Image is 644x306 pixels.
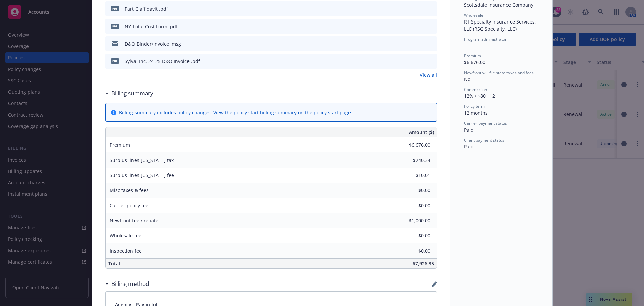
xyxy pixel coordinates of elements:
input: 0.00 [391,170,434,180]
span: Premium [110,142,130,148]
span: Carrier payment status [464,120,507,126]
span: Newfront fee / rebate [110,217,158,224]
button: preview file [428,23,434,30]
span: RT Specialty Insurance Services, LLC (RSG Specialty, LLC) [464,18,537,32]
button: download file [418,23,423,30]
a: policy start page [314,109,351,116]
span: Policy term [464,103,485,109]
span: Wholesaler [464,12,485,18]
span: pdf [111,58,119,63]
span: Misc taxes & fees [110,187,149,193]
span: Scottsdale Insurance Company [464,2,533,8]
input: 0.00 [391,216,434,226]
span: Carrier policy fee [110,202,148,209]
span: Inspection fee [110,248,142,254]
input: 0.00 [391,140,434,150]
h3: Billing summary [111,89,153,98]
input: 0.00 [391,185,434,195]
div: Billing summary [105,89,153,98]
input: 0.00 [391,201,434,211]
div: Billing method [105,279,149,288]
span: Newfront will file state taxes and fees [464,70,534,76]
div: Part C affidavit .pdf [125,5,168,12]
div: NY Total Cost Form .pdf [125,23,178,30]
span: No [464,76,470,82]
span: Program administrator [464,36,507,42]
span: Wholesale fee [110,232,141,239]
span: 12% / $801.12 [464,93,495,99]
span: Paid [464,127,474,133]
h3: Billing method [111,279,149,288]
div: D&O Binder/invoice .msg [125,40,181,47]
button: download file [418,58,423,65]
span: pdf [111,6,119,11]
button: download file [418,5,423,12]
button: preview file [428,58,434,65]
input: 0.00 [391,231,434,241]
button: download file [418,40,423,47]
button: preview file [428,5,434,12]
span: Client payment status [464,137,504,143]
div: Sylva, Inc. 24-25 D&O Invoice .pdf [125,58,200,65]
span: 12 months [464,110,488,116]
span: Commission [464,87,487,92]
span: Premium [464,53,481,59]
a: View all [420,71,437,78]
span: Paid [464,143,474,150]
span: Total [108,260,120,267]
span: $7,926.35 [413,260,434,267]
span: $6,676.00 [464,59,485,65]
button: preview file [428,40,434,47]
span: - [464,42,466,49]
input: 0.00 [391,155,434,165]
span: pdf [111,24,119,29]
span: Surplus lines [US_STATE] tax [110,157,174,163]
span: Amount ($) [409,129,434,136]
input: 0.00 [391,246,434,256]
span: Surplus lines [US_STATE] fee [110,172,174,178]
div: Billing summary includes policy changes. View the policy start billing summary on the . [119,109,352,116]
